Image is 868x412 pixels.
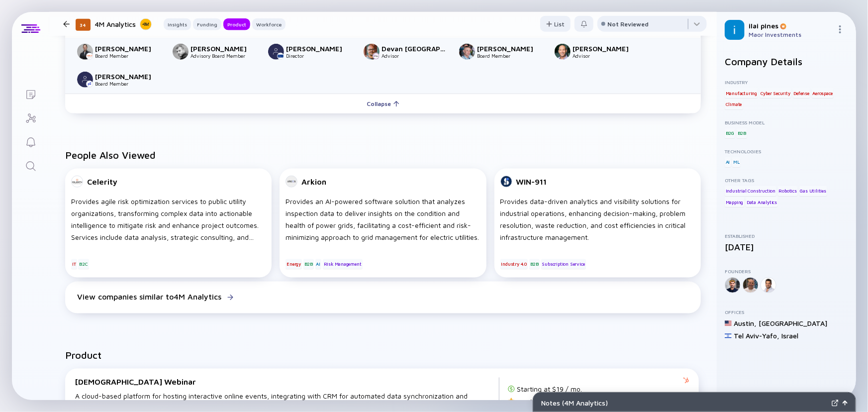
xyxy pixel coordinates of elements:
[725,332,732,339] img: Israel Flag
[725,242,848,252] div: [DATE]
[725,128,735,138] div: B2G
[494,169,701,282] a: WIN-911Provides data-driven analytics and visibility solutions for industrial operations, enhanci...
[164,19,191,29] div: Insights
[517,385,582,394] div: Starting at $19 / mo.
[77,292,221,301] div: View companies similar to 4M Analytics
[223,18,250,30] button: Product
[793,88,811,98] div: Defense
[477,53,543,59] div: Board Member
[573,44,638,53] div: [PERSON_NAME]
[71,196,266,243] div: Provides agile risk optimization services to public utility organizations, transforming complex d...
[361,96,405,111] div: Collapse
[555,44,571,60] img: Oren Ben-Shaul picture
[836,25,844,33] img: Menu
[725,197,745,207] div: Mapping
[725,20,745,40] img: ilai Profile Picture
[500,196,695,243] div: Provides data-driven analytics and visibility solutions for industrial operations, enhancing deci...
[193,18,221,30] button: Funding
[364,44,380,60] img: Devan Batavia picture
[95,18,152,30] div: 4M Analytics
[843,401,848,406] img: Open Notes
[725,157,731,167] div: AI
[725,79,848,85] div: Industry
[303,259,314,269] div: B2B
[77,72,93,88] img: Jonathan Saacks picture
[540,16,571,32] button: List
[725,186,776,196] div: Industrial Construction
[268,44,284,60] img: Roy O. picture
[286,259,302,269] div: Energy
[734,331,779,340] div: Tel Aviv-Yafo ,
[95,81,161,87] div: Board Member
[95,53,161,59] div: Board Member
[725,100,743,109] div: Climate
[832,400,839,407] img: Expand Notes
[529,259,540,269] div: B2B
[799,186,827,196] div: Gas Utilities
[87,177,117,186] div: Celerity
[191,53,256,59] div: Advisory Board Member
[732,157,741,167] div: ML
[323,259,363,269] div: Risk Management
[286,44,352,53] div: [PERSON_NAME]
[65,149,701,161] h2: People Also Viewed
[193,19,221,29] div: Funding
[725,56,848,67] h2: Company Details
[725,233,848,239] div: Established
[734,319,757,327] div: Austin ,
[778,186,798,196] div: Robotics
[382,53,447,59] div: Advisor
[725,88,758,98] div: Manufacturing
[286,196,480,243] div: Provides an AI-powered software solution that analyzes inspection data to deliver insights on the...
[12,129,49,153] a: Reminders
[812,88,834,98] div: Aerospace
[315,259,322,269] div: AI
[746,197,778,207] div: Data Analytics
[95,44,161,53] div: [PERSON_NAME]
[477,44,543,53] div: [PERSON_NAME]
[173,44,189,60] img: Edik Mitelman picture
[517,398,575,407] div: ( 0 Reviews)
[223,19,250,29] div: Product
[573,53,638,59] div: Advisor
[541,399,828,407] div: Notes ( 4M Analytics )
[737,128,747,138] div: B2B
[516,177,547,186] div: WIN-911
[75,378,499,387] div: [DEMOGRAPHIC_DATA] Webinar
[517,398,528,407] span: 0.0
[301,177,326,186] div: Arkion
[12,105,49,129] a: Investor Map
[252,19,286,29] div: Workforce
[459,44,475,60] img: Zvika Orron picture
[65,169,272,282] a: CelerityProvides agile risk optimization services to public utility organizations, transforming c...
[95,72,161,81] div: [PERSON_NAME]
[164,18,191,30] button: Insights
[65,349,701,361] h2: Product
[725,309,848,315] div: Offices
[759,319,827,327] div: [GEOGRAPHIC_DATA]
[760,88,791,98] div: Cyber Security
[725,320,732,327] img: United States Flag
[76,19,91,31] div: 34
[77,44,93,60] img: Daniel Aronovitz picture
[607,20,649,28] div: Not Reviewed
[749,21,832,30] div: ilai pines
[286,53,352,59] div: Director
[12,153,49,177] a: Search
[382,44,447,53] div: Devan [GEOGRAPHIC_DATA]
[65,94,701,113] button: Collapse
[725,148,848,154] div: Technologies
[191,44,256,53] div: [PERSON_NAME]
[749,31,832,38] div: Maor Investments
[725,177,848,183] div: Other Tags
[541,259,586,269] div: Subscription Service
[725,119,848,125] div: Business Model
[781,331,798,340] div: Israel
[280,169,486,282] a: ArkionProvides an AI-powered software solution that analyzes inspection data to deliver insights ...
[12,82,49,105] a: Lists
[78,259,89,269] div: B2C
[500,259,528,269] div: Industry 4.0
[725,268,848,274] div: Founders
[540,16,571,32] div: List
[252,18,286,30] button: Workforce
